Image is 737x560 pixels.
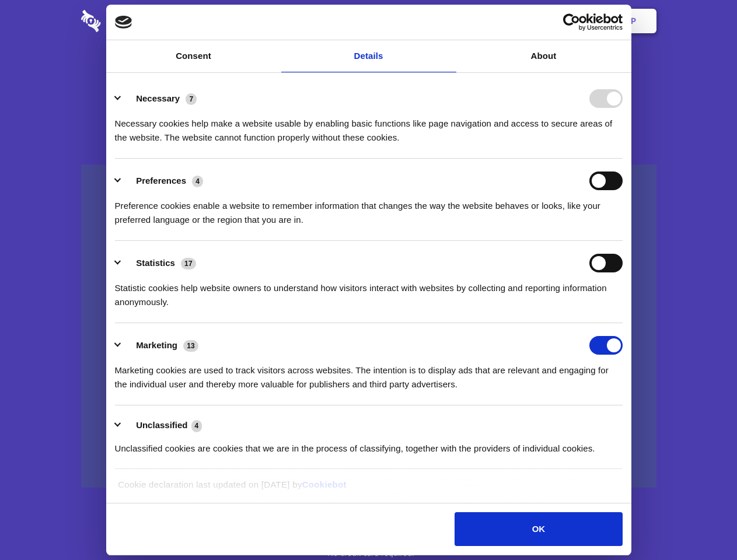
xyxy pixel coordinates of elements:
span: 17 [181,258,196,269]
a: About [456,40,631,72]
span: 7 [186,93,197,105]
iframe: Drift Widget Chat Controller [679,502,723,546]
a: Details [281,40,456,72]
h4: Auto-redaction of sensitive data, encrypted data sharing and self-destructing private chats. Shar... [81,106,656,145]
img: logo [115,16,132,29]
label: Preferences [136,176,186,185]
a: Pricing [343,3,393,39]
span: 4 [191,420,202,432]
label: Marketing [136,340,177,350]
a: Consent [106,40,281,72]
h1: Eliminate Slack Data Loss. [81,52,656,94]
span: 13 [183,340,198,352]
div: Marketing cookies are used to track visitors across websites. The intention is to display ads tha... [115,355,623,391]
a: Wistia video thumbnail [81,164,656,488]
img: logo-wordmark-white-trans-d4663122ce5f474addd5e946df7df03e33cb6a1c49d2221995e7729f52c070b2.svg [81,10,181,32]
div: Necessary cookies help make a website usable by enabling basic functions like page navigation and... [115,108,623,145]
button: Necessary (7) [115,89,204,108]
a: Contact [473,3,527,39]
div: Preference cookies enable a website to remember information that changes the way the website beha... [115,190,623,227]
button: Preferences (4) [115,171,211,190]
div: Unclassified cookies are cookies that we are in the process of classifying, together with the pro... [115,433,623,456]
button: Unclassified (4) [115,418,209,433]
button: Marketing (13) [115,336,206,355]
label: Statistics [136,258,175,268]
a: Cookiebot [302,480,347,489]
div: Cookie declaration last updated on [DATE] by [109,478,628,501]
button: OK [455,512,622,546]
a: Usercentrics Cookiebot - opens in a new window [521,13,623,31]
span: 4 [192,176,203,187]
button: Statistics (17) [115,254,204,272]
label: Necessary [136,93,180,103]
div: Statistic cookies help website owners to understand how visitors interact with websites by collec... [115,272,623,309]
a: Login [529,3,580,39]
